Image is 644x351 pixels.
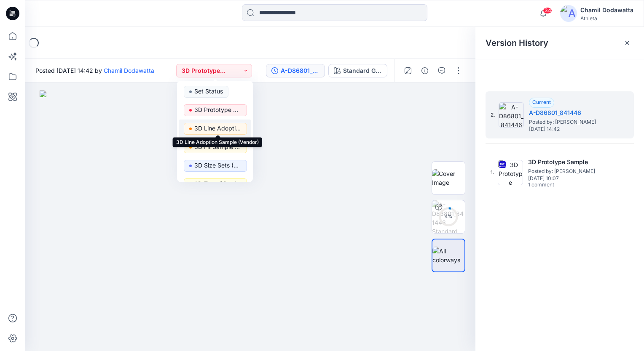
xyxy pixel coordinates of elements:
div: A-D86801_841446 [281,66,319,75]
span: Posted by: Chamil Dodawatta [529,118,613,126]
img: avatar [560,5,577,22]
h5: A-D86801_841446 [529,108,613,118]
img: All colorways [432,247,464,264]
span: [DATE] 14:42 [529,126,613,132]
span: [DATE] 10:07 [528,175,612,181]
img: Cover Image [432,169,465,187]
span: 1. [491,169,494,176]
img: A-D86801_841446 Standard Grey Scale [432,200,465,233]
span: 2. [491,111,495,119]
div: Standard Grey Scale [343,66,382,75]
p: 3D Fit Sample (Vendor) [194,141,241,152]
h5: 3D Prototype Sample [528,157,612,167]
span: Version History [486,38,548,48]
div: Chamil Dodawatta [580,5,633,15]
p: 3D Prototype Sample(vendor) [194,104,241,115]
button: Close [624,40,631,46]
span: Posted by: Chamil Dodawatta [528,167,612,175]
span: 1 comment [528,182,587,189]
img: A-D86801_841446 [499,102,524,128]
span: Posted [DATE] 14:42 by [35,66,154,75]
div: Athleta [580,15,633,21]
p: Set Status [194,86,223,97]
img: 3D Prototype Sample [498,160,523,185]
a: Chamil Dodawatta [104,67,154,74]
div: 4 % [438,213,459,220]
p: 3D Top of Production (Vendor) [194,178,241,189]
p: 3D Size Sets (Vendor) [194,160,241,171]
span: 34 [543,7,552,14]
p: 3D Line Adoption Sample (Vendor) [194,123,241,134]
img: eyJhbGciOiJIUzI1NiIsImtpZCI6IjAiLCJzbHQiOiJzZXMiLCJ0eXAiOiJKV1QifQ.eyJkYXRhIjp7InR5cGUiOiJzdG9yYW... [40,90,461,351]
span: Current [532,99,551,105]
button: A-D86801_841446 [266,64,325,77]
button: Details [418,64,432,77]
button: Standard Grey Scale [328,64,387,77]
